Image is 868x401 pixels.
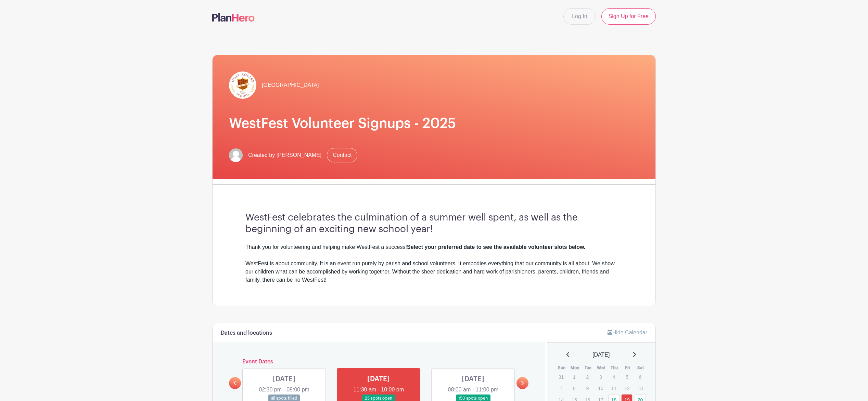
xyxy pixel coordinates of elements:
[608,330,647,335] a: Hide Calendar
[569,383,580,393] p: 8
[563,8,596,25] a: Log In
[592,351,610,359] span: [DATE]
[229,71,256,99] img: hr-logo-circle.png
[245,243,623,251] div: Thank you for volunteering and helping make WestFest a success!
[229,115,639,132] h1: WestFest Volunteer Signups - 2025
[634,364,648,371] th: Sat
[262,81,319,89] span: [GEOGRAPHIC_DATA]
[241,359,516,365] h6: Event Dates
[555,364,569,371] th: Sun
[635,372,646,382] p: 6
[407,244,585,250] strong: Select your preferred date to see the available volunteer slots below.
[621,364,634,371] th: Fri
[595,383,606,393] p: 10
[556,372,567,382] p: 31
[245,259,623,284] div: WestFest is about community. It is an event run purely by parish and school volunteers. It embodi...
[635,383,646,393] p: 13
[608,364,621,371] th: Thu
[608,383,620,393] p: 11
[568,364,582,371] th: Mon
[608,372,620,382] p: 4
[327,148,357,162] a: Contact
[245,212,623,235] h3: WestFest celebrates the culmination of a summer well spent, as well as the beginning of an exciti...
[248,151,321,159] span: Created by [PERSON_NAME]
[569,372,580,382] p: 1
[601,8,656,25] a: Sign Up for Free
[582,383,593,393] p: 9
[621,372,633,382] p: 5
[212,13,255,22] img: logo-507f7623f17ff9eddc593b1ce0a138ce2505c220e1c5a4e2b4648c50719b7d32.svg
[595,372,606,382] p: 3
[229,148,243,162] img: default-ce2991bfa6775e67f084385cd625a349d9dcbb7a52a09fb2fda1e96e2d18dcdb.png
[621,383,633,393] p: 12
[582,364,595,371] th: Tue
[595,364,608,371] th: Wed
[582,372,593,382] p: 2
[556,383,567,393] p: 7
[221,330,272,336] h6: Dates and locations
